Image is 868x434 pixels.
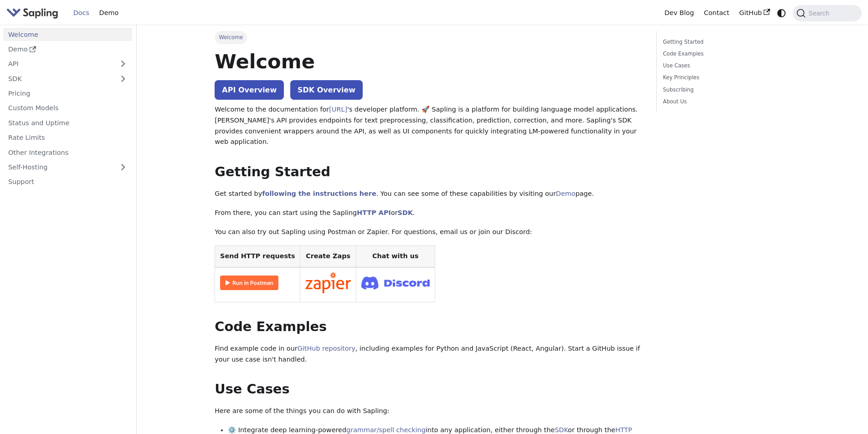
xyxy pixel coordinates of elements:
a: Sapling.aiSapling.ai [6,6,62,20]
button: Expand sidebar category 'SDK' [114,72,132,85]
a: Demo [3,43,132,56]
a: SDK [3,72,114,85]
a: Other Integrations [3,146,132,159]
p: You can also try out Sapling using Postman or Zapier. For questions, email us or join our Discord: [215,227,643,238]
th: Send HTTP requests [215,246,300,267]
a: Demo [94,6,123,20]
p: Find example code in our , including examples for Python and JavaScript (React, Angular). Start a... [215,343,643,365]
a: Status and Uptime [3,116,132,129]
a: Support [3,175,132,189]
button: Expand sidebar category 'API' [114,57,132,71]
span: Welcome [215,31,247,44]
a: SDK [398,209,413,216]
h2: Use Cases [215,381,643,398]
h1: Welcome [215,49,643,74]
p: Welcome to the documentation for 's developer platform. 🚀 Sapling is a platform for building lang... [215,104,643,148]
a: [URL] [329,106,347,113]
a: Contact [699,6,734,20]
a: SDK [555,426,568,434]
p: From there, you can start using the Sapling or . [215,208,643,219]
th: Chat with us [356,246,435,267]
a: API Overview [215,80,284,100]
a: Use Cases [663,61,786,70]
img: Sapling.ai [6,6,58,20]
a: Rate Limits [3,131,132,144]
a: Self-Hosting [3,161,132,174]
th: Create Zaps [300,246,356,267]
img: Run in Postman [220,276,278,290]
img: Connect in Zapier [305,272,351,293]
img: Join Discord [361,274,430,292]
a: HTTP API [357,209,391,216]
h2: Getting Started [215,164,643,180]
a: SDK Overview [290,80,363,100]
a: Subscribing [663,86,786,94]
button: Switch between dark and light mode (currently system mode) [775,6,788,20]
a: following the instructions here [262,190,376,197]
a: About Us [663,97,786,106]
a: Key Principles [663,73,786,82]
span: Search [806,10,835,17]
a: Welcome [3,28,132,41]
button: Search (Command+K) [793,5,861,21]
p: Get started by . You can see some of these capabilities by visiting our page. [215,189,643,199]
a: Custom Models [3,102,132,115]
a: GitHub [734,6,775,20]
a: API [3,57,114,71]
a: Docs [68,6,94,20]
nav: Breadcrumbs [215,31,643,44]
p: Here are some of the things you can do with Sapling: [215,406,643,417]
a: Demo [556,190,575,197]
a: Getting Started [663,38,786,46]
a: Code Examples [663,50,786,58]
a: Dev Blog [659,6,699,20]
a: grammar/spell checking [346,426,426,434]
a: Pricing [3,87,132,100]
a: GitHub repository [298,345,355,352]
h2: Code Examples [215,319,643,335]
